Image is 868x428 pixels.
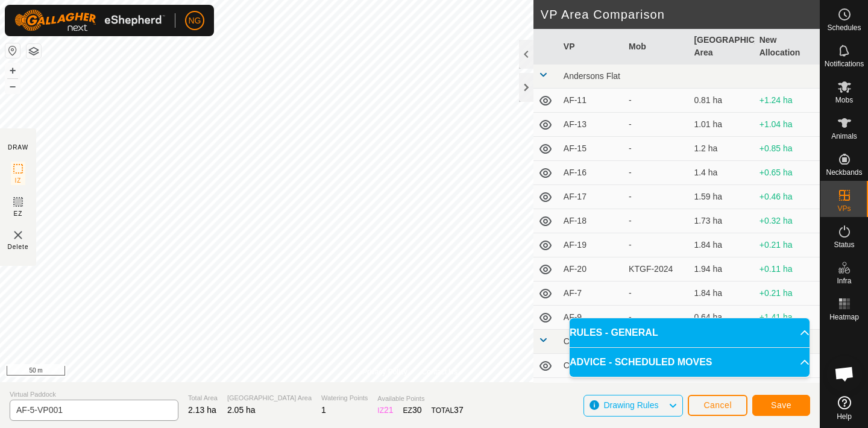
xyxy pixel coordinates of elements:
[629,311,684,324] div: -
[559,137,624,161] td: AF-15
[15,176,22,185] span: IZ
[11,228,25,242] img: VP
[629,142,684,155] div: -
[559,113,624,137] td: AF-13
[8,143,28,152] div: DRAW
[629,118,684,131] div: -
[227,405,256,415] span: 2.05 ha
[564,336,609,346] span: Competition
[454,405,464,415] span: 37
[541,7,820,22] h2: VP Area Comparison
[829,313,859,321] span: Heatmap
[689,89,754,113] td: 0.81 ha
[227,393,312,403] span: [GEOGRAPHIC_DATA] Area
[755,89,820,113] td: +1.24 ha
[559,29,624,65] th: VP
[432,404,464,417] div: TOTAL
[559,282,624,306] td: AF-7
[570,318,810,347] p-accordion-header: RULES - GENERAL
[5,79,20,93] button: –
[755,282,820,306] td: +0.21 ha
[629,190,684,203] div: -
[837,205,851,212] span: VPs
[559,257,624,282] td: AF-20
[825,60,864,68] span: Notifications
[755,113,820,137] td: +1.04 ha
[14,209,23,218] span: EZ
[559,209,624,233] td: AF-18
[362,367,407,377] a: Privacy Policy
[188,393,218,403] span: Total Area
[5,63,20,78] button: +
[689,185,754,209] td: 1.59 ha
[629,287,684,300] div: -
[377,394,463,404] span: Available Points
[559,306,624,330] td: AF-9
[834,241,854,248] span: Status
[755,257,820,282] td: +0.11 ha
[835,96,853,104] span: Mobs
[412,405,422,415] span: 30
[570,348,810,377] p-accordion-header: ADVICE - SCHEDULED MOVES
[826,356,863,392] div: Open chat
[189,14,201,27] span: NG
[629,215,684,227] div: -
[321,393,368,403] span: Watering Points
[27,44,41,58] button: Map Layers
[752,395,810,416] button: Save
[559,354,624,378] td: C-10
[384,405,394,415] span: 21
[755,209,820,233] td: +0.32 ha
[564,71,620,81] span: Andersons Flat
[559,233,624,257] td: AF-19
[826,169,862,176] span: Neckbands
[689,233,754,257] td: 1.84 ha
[559,378,624,402] td: C-11
[755,185,820,209] td: +0.46 ha
[755,137,820,161] td: +0.85 ha
[629,239,684,251] div: -
[689,137,754,161] td: 1.2 ha
[8,242,29,251] span: Delete
[5,43,20,58] button: Reset Map
[771,400,791,410] span: Save
[188,405,216,415] span: 2.13 ha
[629,166,684,179] div: -
[755,306,820,330] td: +1.41 ha
[755,161,820,185] td: +0.65 ha
[689,306,754,330] td: 0.64 ha
[689,161,754,185] td: 1.4 ha
[10,389,178,400] span: Virtual Paddock
[559,89,624,113] td: AF-11
[570,326,658,340] span: RULES - GENERAL
[603,400,658,410] span: Drawing Rules
[624,29,689,65] th: Mob
[689,257,754,282] td: 1.94 ha
[559,185,624,209] td: AF-17
[703,400,732,410] span: Cancel
[14,10,165,31] img: Gallagher Logo
[755,29,820,65] th: New Allocation
[820,391,868,425] a: Help
[377,404,393,417] div: IZ
[403,404,422,417] div: EZ
[629,94,684,107] div: -
[827,24,861,31] span: Schedules
[837,413,852,420] span: Help
[688,395,747,416] button: Cancel
[831,133,857,140] span: Animals
[689,29,754,65] th: [GEOGRAPHIC_DATA] Area
[559,161,624,185] td: AF-16
[689,209,754,233] td: 1.73 ha
[755,233,820,257] td: +0.21 ha
[629,263,684,275] div: KTGF-2024
[837,277,851,285] span: Infra
[689,113,754,137] td: 1.01 ha
[422,367,458,377] a: Contact Us
[321,405,326,415] span: 1
[570,355,712,370] span: ADVICE - SCHEDULED MOVES
[689,282,754,306] td: 1.84 ha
